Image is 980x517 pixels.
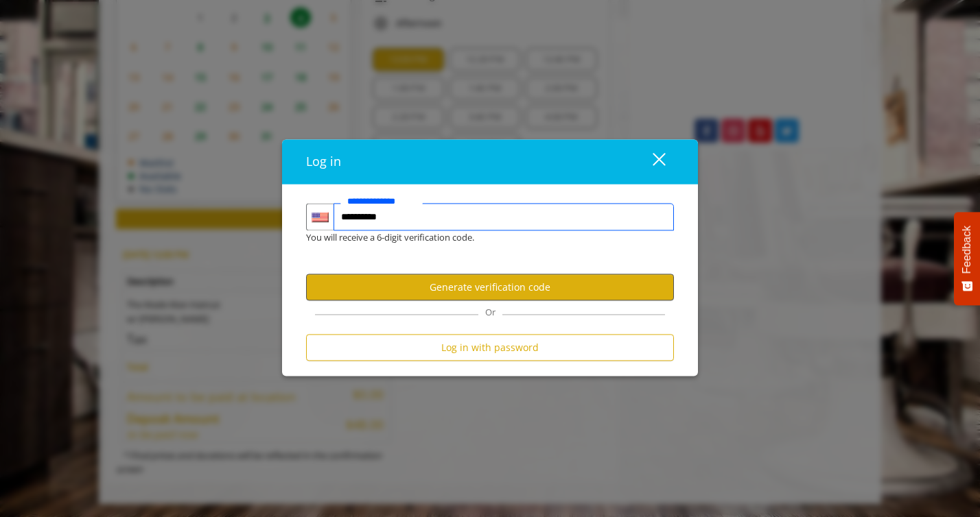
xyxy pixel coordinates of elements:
[306,335,674,361] button: Log in with password
[954,212,980,305] button: Feedback - Show survey
[306,274,674,301] button: Generate verification code
[478,306,502,319] span: Or
[296,231,664,245] div: You will receive a 6-digit verification code.
[306,154,341,170] span: Log in
[961,226,973,274] span: Feedback
[637,152,664,172] div: close dialog
[306,204,334,231] div: Country
[627,148,674,176] button: close dialog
